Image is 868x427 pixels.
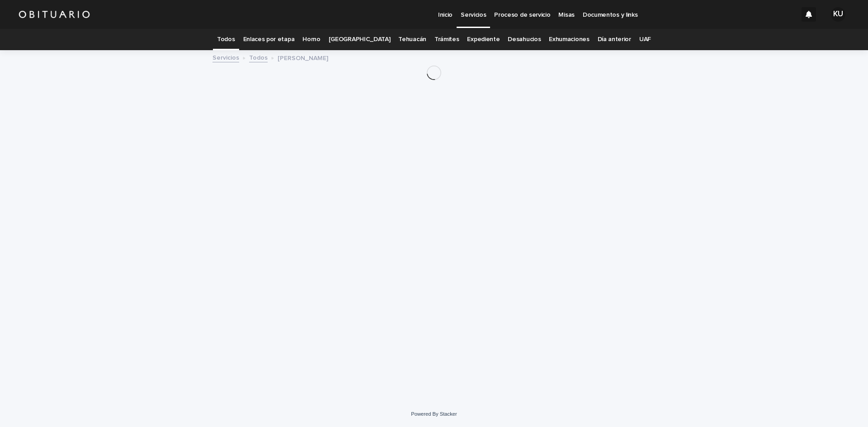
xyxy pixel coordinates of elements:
[217,29,235,50] a: Todos
[278,52,328,62] p: [PERSON_NAME]
[302,29,320,50] a: Horno
[249,52,268,62] a: Todos
[549,29,589,50] a: Exhumaciones
[598,29,631,50] a: Día anterior
[434,29,459,50] a: Trámites
[398,29,426,50] a: Tehuacán
[243,29,295,50] a: Enlaces por etapa
[18,5,90,23] img: HUM7g2VNRLqGMmR9WVqf
[411,411,457,417] a: Powered By Stacker
[831,7,845,22] div: KU
[508,29,541,50] a: Desahucios
[467,29,500,50] a: Expediente
[639,29,651,50] a: UAF
[329,29,391,50] a: [GEOGRAPHIC_DATA]
[212,52,239,62] a: Servicios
